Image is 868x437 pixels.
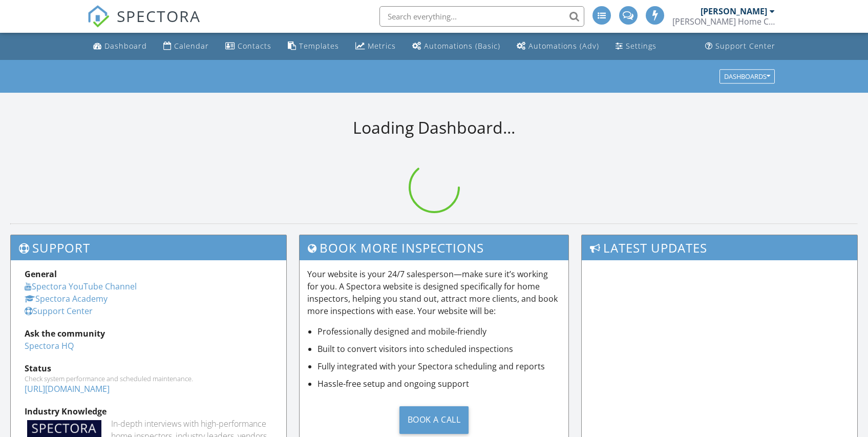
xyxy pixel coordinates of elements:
[317,325,561,338] li: Professionally designed and mobile-friendly
[611,37,661,56] a: Settings
[724,73,770,80] div: Dashboards
[87,14,201,35] a: SPECTORA
[719,69,775,84] button: Dashboards
[25,268,57,280] strong: General
[307,268,561,317] p: Your website is your 24/7 salesperson—make sure it’s working for you. A Spectora website is desig...
[25,383,110,394] a: [URL][DOMAIN_NAME]
[528,41,599,51] div: Automations (Adv)
[317,378,561,390] li: Hassle-free setup and ongoing support
[317,343,561,355] li: Built to convert visitors into scheduled inspections
[399,406,469,434] div: Book a Call
[582,235,857,260] h3: Latest Updates
[317,360,561,372] li: Fully integrated with your Spectora scheduling and reports
[159,37,213,56] a: Calendar
[174,41,209,51] div: Calendar
[379,6,584,27] input: Search everything...
[25,374,272,383] div: Check system performance and scheduled maintenance.
[117,5,201,27] span: SPECTORA
[87,5,110,28] img: The Best Home Inspection Software - Spectora
[104,41,147,51] div: Dashboard
[238,41,271,51] div: Contacts
[715,41,775,51] div: Support Center
[701,6,767,16] div: [PERSON_NAME]
[11,235,286,260] h3: Support
[513,37,603,56] a: Automations (Advanced)
[424,41,500,51] div: Automations (Basic)
[284,37,343,56] a: Templates
[25,327,272,340] div: Ask the community
[25,281,137,292] a: Spectora YouTube Channel
[25,340,74,351] a: Spectora HQ
[300,235,569,260] h3: Book More Inspections
[408,37,504,56] a: Automations (Basic)
[89,37,151,56] a: Dashboard
[672,16,775,27] div: Merson Home Consulting
[25,405,272,418] div: Industry Knowledge
[626,41,657,51] div: Settings
[368,41,396,51] div: Metrics
[25,362,272,374] div: Status
[701,37,779,56] a: Support Center
[25,293,108,304] a: Spectora Academy
[221,37,276,56] a: Contacts
[351,37,400,56] a: Metrics
[25,305,93,317] a: Support Center
[299,41,339,51] div: Templates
